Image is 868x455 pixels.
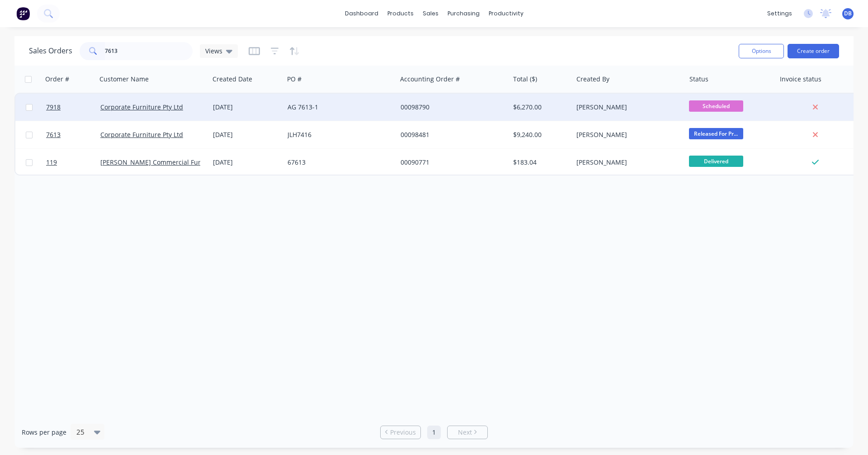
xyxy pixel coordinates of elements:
div: [DATE] [213,158,280,167]
a: dashboard [340,7,383,20]
div: $6,270.00 [513,103,566,112]
a: 119 [46,149,100,176]
span: 119 [46,158,57,167]
div: AG 7613-1 [288,103,388,112]
div: products [383,7,418,20]
button: Create order [788,44,839,58]
div: Created Date [212,75,252,84]
div: Accounting Order # [400,75,460,84]
div: Created By [576,75,609,84]
div: Order # [45,75,69,84]
div: [PERSON_NAME] [576,158,677,167]
div: PO # [287,75,302,84]
div: Total ($) [513,75,537,84]
img: Factory [16,7,30,20]
span: 7918 [46,103,61,112]
div: Status [689,75,708,84]
div: [DATE] [213,130,280,139]
span: DB [844,9,852,18]
div: 00098790 [401,103,501,112]
span: Next [458,428,472,437]
div: productivity [484,7,528,20]
div: [PERSON_NAME] [576,130,677,139]
a: Corporate Furniture Pty Ltd [100,103,183,111]
a: Corporate Furniture Pty Ltd [100,130,183,139]
div: [PERSON_NAME] [576,103,677,112]
a: 7613 [46,121,100,148]
span: Released For Pr... [689,128,743,139]
div: 00090771 [401,158,501,167]
div: $9,240.00 [513,130,566,139]
div: settings [763,7,797,20]
a: 7918 [46,94,100,121]
div: sales [418,7,443,20]
ul: Pagination [377,426,491,439]
span: Delivered [689,156,743,167]
h1: Sales Orders [29,47,72,55]
div: Invoice status [780,75,821,84]
a: Next page [448,428,487,437]
span: Views [205,46,222,56]
input: Search... [105,42,193,60]
div: [DATE] [213,103,280,112]
div: JLH7416 [288,130,388,139]
span: 7613 [46,130,61,139]
div: 00098481 [401,130,501,139]
button: Options [739,44,784,58]
a: Page 1 is your current page [427,426,441,439]
span: Scheduled [689,100,743,112]
div: 67613 [288,158,388,167]
div: Customer Name [99,75,149,84]
div: purchasing [443,7,484,20]
a: [PERSON_NAME] Commercial Furniture [100,158,219,166]
a: Previous page [381,428,420,437]
span: Previous [390,428,416,437]
div: $183.04 [513,158,566,167]
span: Rows per page [22,428,66,437]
